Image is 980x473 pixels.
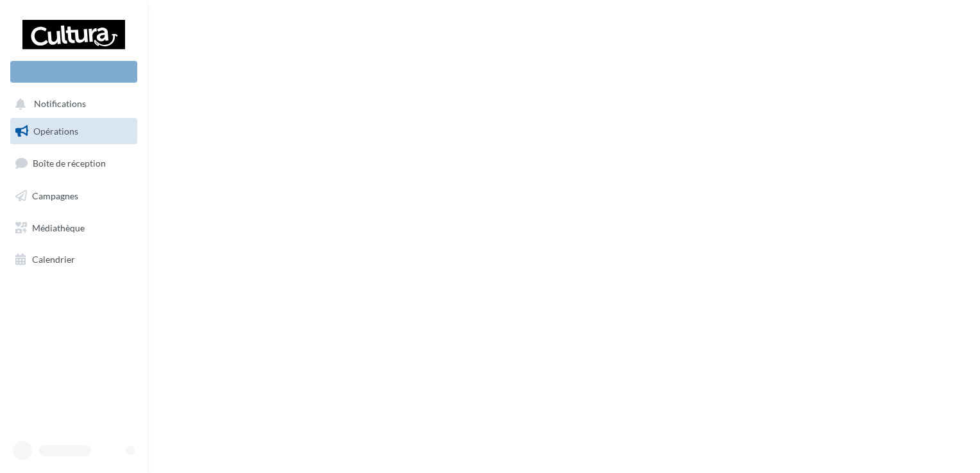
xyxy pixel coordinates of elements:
a: Boîte de réception [8,149,140,177]
a: Campagnes [8,183,140,210]
a: Calendrier [8,246,140,273]
span: Boîte de réception [33,158,106,169]
div: Nouvelle campagne [10,61,137,83]
span: Médiathèque [32,222,85,233]
span: Calendrier [32,254,75,265]
a: Opérations [8,118,140,145]
a: Médiathèque [8,215,140,242]
span: Notifications [34,99,86,110]
span: Campagnes [32,190,78,201]
span: Opérations [33,126,78,137]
